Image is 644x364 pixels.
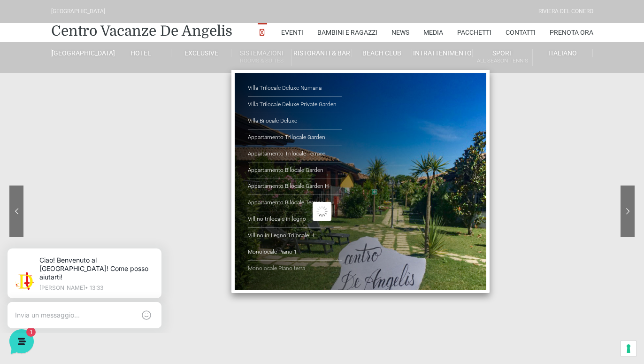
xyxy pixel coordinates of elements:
[248,178,342,195] a: Appartamento Bilocale Garden H
[412,49,472,57] a: Intrattenimento
[248,211,342,228] a: Villino trilocale in legno
[352,49,412,57] a: Beach Club
[163,101,173,111] span: 1
[145,291,158,299] p: Aiuto
[65,278,123,299] button: 1Messaggi
[391,23,409,42] a: News
[457,23,491,42] a: Pacchetti
[248,146,342,163] a: Appartamento Trilocale Terrace
[15,75,80,83] span: Le tue conversazioni
[8,8,158,38] h2: Ciao da De Angelis Resort 👋
[81,291,107,299] p: Messaggi
[61,124,138,132] span: Inizia una conversazione
[506,23,536,42] a: Contatti
[248,195,342,211] a: Appartamento Bilocale Terrace
[248,80,342,97] a: Villa Trilocale Deluxe Numana
[45,19,160,44] p: Ciao! Benvenuto al [GEOGRAPHIC_DATA]! Come posso aiutarti!
[248,130,342,146] a: Appartamento Trilocale Garden
[423,23,443,42] a: Media
[550,23,593,42] a: Prenota Ora
[160,90,173,99] p: 1 s fa
[171,49,231,57] a: Exclusive
[621,341,636,356] button: Le tue preferenze relative al consenso per le tecnologie di tracciamento
[45,48,160,54] p: [PERSON_NAME] • 13:33
[292,49,352,57] a: Ristoranti & Bar
[538,7,593,16] div: Riviera Del Conero
[231,49,291,66] a: SistemazioniRooms & Suites
[15,91,34,110] img: light
[248,228,342,244] a: Villino in Legno Trilocale H
[51,49,111,57] a: [GEOGRAPHIC_DATA]
[100,156,173,163] a: Apri Centro Assistenza
[473,49,533,66] a: SportAll Season Tennis
[15,156,73,163] span: Trova una risposta
[94,277,100,283] span: 1
[15,118,173,137] button: Inizia una conversazione
[51,22,232,40] a: Centro Vacanze De Angelis
[281,23,303,42] a: Eventi
[28,291,44,299] p: Home
[39,101,154,111] p: Ciao! Benvenuto al [GEOGRAPHIC_DATA]! Come posso aiutarti!
[123,278,180,299] button: Aiuto
[51,7,105,16] div: [GEOGRAPHIC_DATA]
[39,90,154,100] span: [PERSON_NAME]
[231,56,291,65] small: Rooms & Suites
[8,41,158,60] p: La nostra missione è rendere la tua esperienza straordinaria!
[11,86,176,115] a: [PERSON_NAME]Ciao! Benvenuto al [GEOGRAPHIC_DATA]! Come posso aiutarti!1 s fa1
[111,49,171,57] a: Hotel
[317,23,377,42] a: Bambini e Ragazzi
[21,176,153,186] input: Cerca un articolo...
[248,97,342,113] a: Villa Trilocale Deluxe Private Garden
[533,49,593,57] a: Italiano
[248,261,342,277] a: Monolocale Piano terra
[84,75,173,83] a: [DEMOGRAPHIC_DATA] tutto
[248,163,342,179] a: Appartamento Bilocale Garden
[21,35,39,54] img: light
[8,327,36,356] iframe: Customerly Messenger Launcher
[8,278,65,299] button: Home
[248,244,342,261] a: Monolocale Piano 1
[248,113,342,130] a: Villa Bilocale Deluxe
[473,56,532,65] small: All Season Tennis
[548,49,577,57] span: Italiano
